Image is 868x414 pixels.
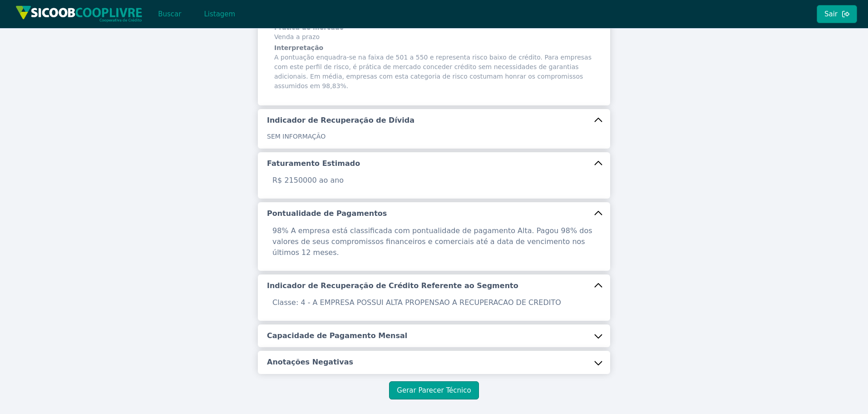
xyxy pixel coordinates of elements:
h5: Faturamento Estimado [267,159,360,169]
button: Anotações Negativas [258,351,610,374]
img: img/sicoob_cooplivre.png [15,5,143,22]
button: Pontualidade de Pagamentos [258,202,610,225]
span: SEM INFORMAÇÃO [267,133,325,140]
span: Venda a prazo [274,23,594,42]
button: Buscar [150,5,189,23]
h5: Anotações Negativas [267,357,353,367]
button: Gerar Parecer Técnico [389,381,478,399]
p: Classe: 4 - A EMPRESA POSSUI ALTA PROPENSAO A RECUPERACAO DE CREDITO [267,297,601,308]
button: Faturamento Estimado [258,152,610,175]
button: Capacidade de Pagamento Mensal [258,324,610,347]
h5: Pontualidade de Pagamentos [267,209,387,219]
button: Indicador de Recuperação de Dívida [258,109,610,132]
button: Indicador de Recuperação de Crédito Referente ao Segmento [258,274,610,297]
p: 98% A empresa está classificada com pontualidade de pagamento Alta. Pagou 98% dos valores de seus... [267,225,601,258]
h5: Indicador de Recuperação de Dívida [267,115,414,125]
h5: Capacidade de Pagamento Mensal [267,331,407,341]
h5: Indicador de Recuperação de Crédito Referente ao Segmento [267,281,518,291]
h6: Interpretação [274,44,594,53]
button: Sair [817,5,857,23]
span: A pontuação enquadra-se na faixa de 501 a 550 e representa risco baixo de crédito. Para empresas ... [274,44,594,91]
p: R$ 2150000 ao ano [267,175,601,186]
button: Listagem [196,5,243,23]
